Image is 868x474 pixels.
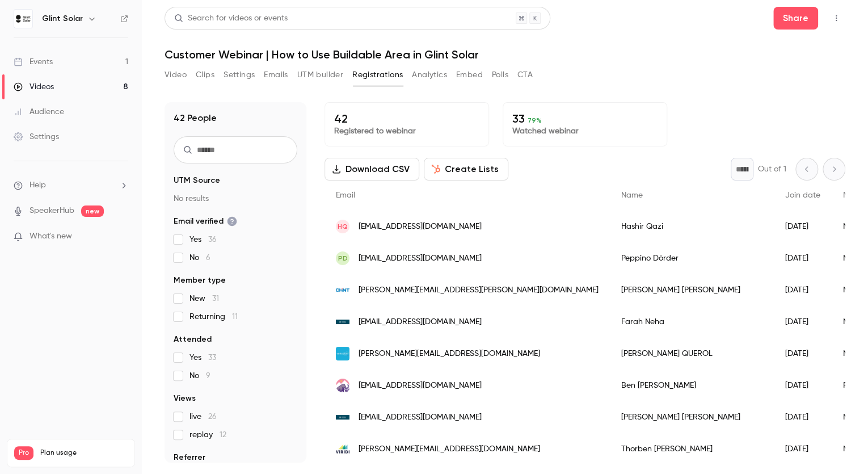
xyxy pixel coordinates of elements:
[610,401,774,433] div: [PERSON_NAME] [PERSON_NAME]
[774,338,832,370] div: [DATE]
[174,452,205,463] span: Referrer
[359,443,540,455] span: [PERSON_NAME][EMAIL_ADDRESS][DOMAIN_NAME]
[189,411,217,422] span: live
[334,125,479,137] p: Registered to webinar
[785,191,820,199] span: Join date
[359,221,482,233] span: [EMAIL_ADDRESS][DOMAIN_NAME]
[14,446,33,460] span: Pro
[774,306,832,338] div: [DATE]
[14,81,54,93] div: Videos
[610,211,774,242] div: Hashir Qazi
[224,66,255,84] button: Settings
[189,293,219,304] span: New
[174,334,212,345] span: Attended
[42,13,83,24] h6: Glint Solar
[773,7,818,30] button: Share
[610,306,774,338] div: Farah Neha
[81,205,104,217] span: new
[297,66,343,84] button: UTM builder
[512,112,658,125] p: 33
[492,66,508,84] button: Polls
[774,370,832,401] div: [DATE]
[30,230,72,242] span: What's new
[206,372,210,380] span: 9
[336,442,349,456] img: viridire.com
[115,232,128,242] iframe: Noticeable Trigger
[336,191,355,199] span: Email
[14,179,128,191] li: help-dropdown-opener
[189,370,210,381] span: No
[610,274,774,306] div: [PERSON_NAME] [PERSON_NAME]
[827,9,845,27] button: Top Bar Actions
[325,158,419,181] button: Download CSV
[336,415,349,420] img: advantagerenew.com
[338,221,348,232] span: HQ
[621,191,643,199] span: Name
[774,242,832,274] div: [DATE]
[610,370,774,401] div: Ben [PERSON_NAME]
[512,125,658,137] p: Watched webinar
[336,379,349,392] img: mammothsummit.com
[165,48,845,61] h1: Customer Webinar | How to Use Buildable Area in Glint Solar
[359,316,482,328] span: [EMAIL_ADDRESS][DOMAIN_NAME]
[208,236,217,244] span: 36
[412,66,447,84] button: Analytics
[212,295,219,303] span: 31
[774,433,832,465] div: [DATE]
[334,112,479,125] p: 42
[359,412,482,423] span: [EMAIL_ADDRESS][DOMAIN_NAME]
[189,352,216,363] span: Yes
[610,338,774,370] div: [PERSON_NAME] QUEROL
[14,106,64,118] div: Audience
[189,252,210,263] span: No
[174,275,226,286] span: Member type
[338,253,348,263] span: PD
[208,413,217,421] span: 26
[610,242,774,274] div: Peppino Dörder
[220,431,226,439] span: 12
[14,10,32,28] img: Glint Solar
[196,66,214,84] button: Clips
[610,433,774,465] div: Thorben [PERSON_NAME]
[174,111,217,125] h1: 42 People
[174,393,196,404] span: Views
[206,254,210,262] span: 6
[174,193,297,204] p: No results
[30,179,46,191] span: Help
[517,66,533,84] button: CTA
[456,66,483,84] button: Embed
[774,211,832,242] div: [DATE]
[336,347,349,360] img: vensolair.fr
[774,274,832,306] div: [DATE]
[174,12,288,24] div: Search for videos or events
[424,158,508,181] button: Create Lists
[189,311,238,322] span: Returning
[336,283,349,297] img: chintsolar.com
[208,354,216,362] span: 33
[264,66,288,84] button: Emails
[528,116,542,124] span: 79 %
[14,56,53,68] div: Events
[359,284,599,296] span: [PERSON_NAME][EMAIL_ADDRESS][PERSON_NAME][DOMAIN_NAME]
[174,216,237,227] span: Email verified
[352,66,403,84] button: Registrations
[359,380,482,392] span: [EMAIL_ADDRESS][DOMAIN_NAME]
[14,131,59,142] div: Settings
[758,163,786,175] p: Out of 1
[774,401,832,433] div: [DATE]
[30,205,74,217] a: SpeakerHub
[40,448,128,458] span: Plan usage
[174,175,220,186] span: UTM Source
[359,253,482,265] span: [EMAIL_ADDRESS][DOMAIN_NAME]
[232,313,238,321] span: 11
[189,234,217,245] span: Yes
[359,348,540,360] span: [PERSON_NAME][EMAIL_ADDRESS][DOMAIN_NAME]
[336,320,349,324] img: advantagerenew.com
[165,66,187,84] button: Video
[189,429,226,441] span: replay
